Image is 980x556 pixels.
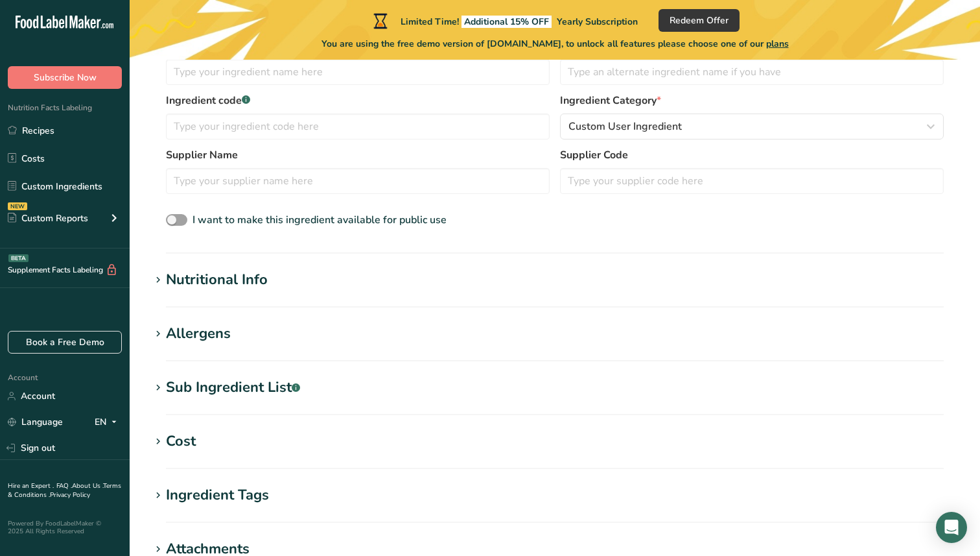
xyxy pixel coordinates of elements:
input: Type your ingredient name here [166,59,550,85]
div: EN [95,415,122,430]
button: Custom User Ingredient [560,114,944,139]
div: NEW [8,202,27,210]
div: Powered By FoodLabelMaker © 2025 All Rights Reserved [8,520,122,535]
div: Ingredient Tags [166,485,269,506]
a: Hire an Expert . [8,481,54,490]
div: Cost [166,431,196,452]
span: I want to make this ingredient available for public use [192,213,447,227]
button: Redeem Offer [659,9,740,32]
input: Type your supplier code here [560,168,944,194]
a: Language [8,411,63,433]
a: Terms & Conditions . [8,481,121,500]
a: Book a Free Demo [8,331,122,354]
span: Additional 15% OFF [461,16,552,28]
input: Type an alternate ingredient name if you have [560,59,944,85]
div: Limited Time! [371,13,638,29]
span: plans [766,38,789,50]
label: Supplier Name [166,147,550,163]
div: Allergens [166,323,231,344]
span: Redeem Offer [670,14,729,27]
a: Privacy Policy [50,490,90,500]
label: Ingredient code [166,93,550,108]
a: About Us . [72,481,103,490]
button: Subscribe Now [8,66,122,89]
span: Yearly Subscription [557,16,638,28]
label: Supplier Code [560,147,944,163]
span: Custom User Ingredient [568,119,682,134]
label: Ingredient Category [560,93,944,108]
div: BETA [8,254,29,262]
span: Subscribe Now [34,71,97,84]
a: FAQ . [56,481,72,490]
div: Sub Ingredient List [166,377,300,398]
span: You are using the free demo version of [DOMAIN_NAME], to unlock all features please choose one of... [321,37,789,51]
div: Custom Reports [8,212,88,225]
div: Nutritional Info [166,269,268,291]
input: Type your ingredient code here [166,114,550,139]
input: Type your supplier name here [166,168,550,194]
div: Open Intercom Messenger [936,512,967,543]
